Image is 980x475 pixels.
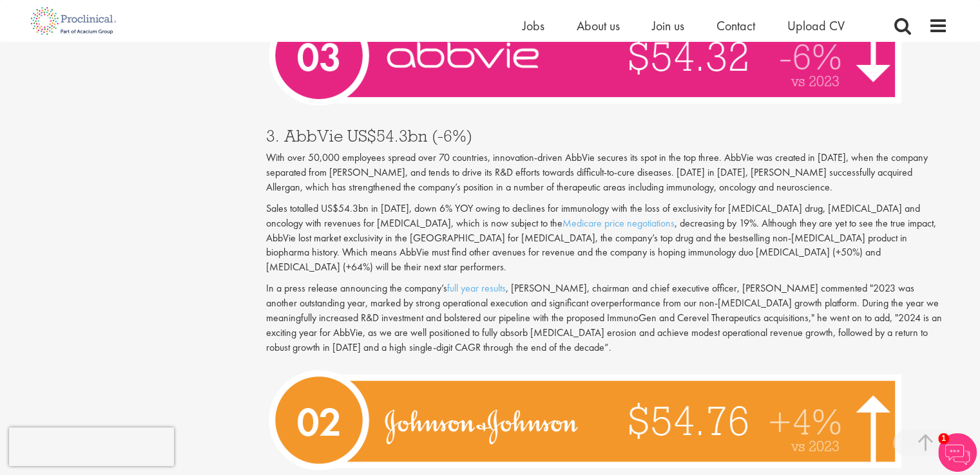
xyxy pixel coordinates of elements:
a: full year results [447,281,506,295]
h3: 3. AbbVie US$54.3bn (-6%) [266,127,948,144]
p: With over 50,000 employees spread over 70 countries, innovation-driven AbbVie secures its spot in... [266,151,948,195]
a: Jobs [523,17,544,34]
iframe: reCAPTCHA [9,427,174,466]
a: Contact [716,17,755,34]
img: Chatbot [938,433,977,472]
a: Medicare price negotiations [562,216,675,230]
span: 1 [938,433,949,444]
a: Join us [652,17,684,34]
p: Sales totalled US$54.3bn in [DATE], down 6% YOY owing to declines for immunology with the loss of... [266,201,948,275]
a: Upload CV [787,17,845,34]
p: In a press release announcing the company’s , [PERSON_NAME], chairman and chief executive officer... [266,281,948,355]
a: About us [577,17,620,34]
